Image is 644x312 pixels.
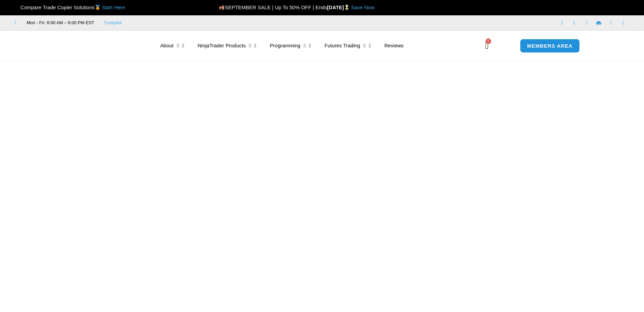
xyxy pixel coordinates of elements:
[95,5,100,10] img: 🥇
[327,4,351,10] strong: [DATE]
[486,38,491,44] span: 0
[527,43,573,48] span: MEMBERS AREA
[351,4,374,10] a: Save Now
[102,4,125,10] a: Start Here
[154,38,474,53] nav: Menu
[318,38,378,53] a: Futures Trading
[15,4,125,10] span: Compare Trade Copier Solutions
[475,36,499,56] a: 0
[378,38,411,53] a: Reviews
[25,19,94,27] span: Mon - Fri: 8:00 AM – 6:00 PM EST
[191,38,263,53] a: NinjaTrader Products
[219,4,327,10] span: SEPTEMBER SALE | Up To 50% OFF | Ends
[154,38,191,53] a: About
[263,38,318,53] a: Programming
[15,5,20,10] img: 🏆
[219,5,224,10] img: 🍂
[520,39,580,53] a: MEMBERS AREA
[104,19,122,27] a: Trustpilot
[344,5,349,10] img: ⌛
[67,33,140,58] img: LogoAI | Affordable Indicators – NinjaTrader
